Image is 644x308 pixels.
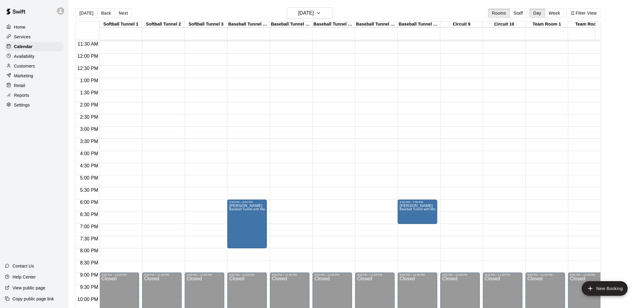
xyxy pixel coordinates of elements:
[12,296,54,302] p: Copy public page link
[527,274,563,277] div: 9:00 PM – 11:59 PM
[570,274,606,277] div: 9:00 PM – 11:59 PM
[115,9,132,18] button: Next
[440,22,483,27] div: Circuit 9
[5,61,64,71] a: Customers
[14,92,29,98] p: Reports
[79,102,100,107] span: 2:00 PM
[510,9,527,18] button: Staff
[185,22,227,27] div: Softball Tunnel 3
[12,285,45,291] p: View public page
[400,208,440,211] span: Baseball Tunnel with Mound
[75,9,97,18] button: [DATE]
[76,66,100,71] span: 12:30 PM
[76,41,100,47] span: 11:30 AM
[79,127,100,132] span: 3:00 PM
[79,200,100,205] span: 6:00 PM
[14,53,35,59] p: Availability
[5,32,64,41] a: Services
[79,248,100,254] span: 8:00 PM
[398,22,440,27] div: Baseball Tunnel 8 (Mound)
[12,274,36,280] p: Help Center
[400,201,436,204] div: 6:00 PM – 7:00 PM
[97,9,115,18] button: Back
[14,44,33,50] p: Calendar
[79,236,100,241] span: 7:30 PM
[229,201,265,204] div: 6:00 PM – 8:00 PM
[530,9,545,18] button: Day
[79,175,100,180] span: 5:00 PM
[76,54,100,59] span: 12:00 PM
[79,273,100,278] span: 9:00 PM
[142,22,185,27] div: Softball Tunnel 2
[545,9,564,18] button: Week
[483,22,526,27] div: Circuit 10
[79,139,100,144] span: 3:30 PM
[79,224,100,229] span: 7:00 PM
[227,200,267,248] div: 6:00 PM – 8:00 PM: ADAM ROSALES
[270,22,313,27] div: Baseball Tunnel 5 (Machine)
[5,100,64,110] a: Settings
[76,297,100,302] span: 10:00 PM
[488,9,510,18] button: Rooms
[79,187,100,193] span: 5:30 PM
[14,34,31,40] p: Services
[398,200,437,224] div: 6:00 PM – 7:00 PM: BRIAN B
[355,22,398,27] div: Baseball Tunnel 7 (Mound/Machine)
[313,22,355,27] div: Baseball Tunnel 6 (Machine)
[272,274,308,277] div: 9:00 PM – 11:59 PM
[442,274,478,277] div: 9:00 PM – 11:59 PM
[14,63,35,69] p: Customers
[298,9,314,17] h6: [DATE]
[144,274,180,277] div: 9:00 PM – 11:59 PM
[5,52,64,61] a: Availability
[227,22,270,27] div: Baseball Tunnel 4 (Machine)
[5,91,64,100] a: Reports
[357,274,393,277] div: 9:00 PM – 11:59 PM
[229,274,265,277] div: 9:00 PM – 11:59 PM
[79,285,100,290] span: 9:30 PM
[314,274,350,277] div: 9:00 PM – 11:59 PM
[14,73,33,79] p: Marketing
[5,71,64,80] a: Marketing
[5,81,64,90] a: Retail
[187,274,222,277] div: 9:00 PM – 11:59 PM
[582,281,628,296] button: add
[14,102,30,108] p: Settings
[12,263,34,269] p: Contact Us
[79,90,100,95] span: 1:30 PM
[14,82,25,89] p: Retail
[101,274,137,277] div: 9:00 PM – 11:59 PM
[229,208,272,211] span: Baseball Tunnel with Machine
[5,42,64,51] a: Calendar
[526,22,568,27] div: Team Room 1
[14,24,26,30] p: Home
[79,212,100,217] span: 6:30 PM
[79,151,100,156] span: 4:00 PM
[485,274,521,277] div: 9:00 PM – 11:59 PM
[79,261,100,266] span: 8:30 PM
[79,114,100,120] span: 2:30 PM
[5,23,64,32] a: Home
[400,274,436,277] div: 9:00 PM – 11:59 PM
[568,22,611,27] div: Team Room 2
[287,7,333,19] button: [DATE]
[79,163,100,168] span: 4:30 PM
[567,9,601,18] button: Filter View
[79,78,100,83] span: 1:00 PM
[100,22,142,27] div: Softball Tunnel 1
